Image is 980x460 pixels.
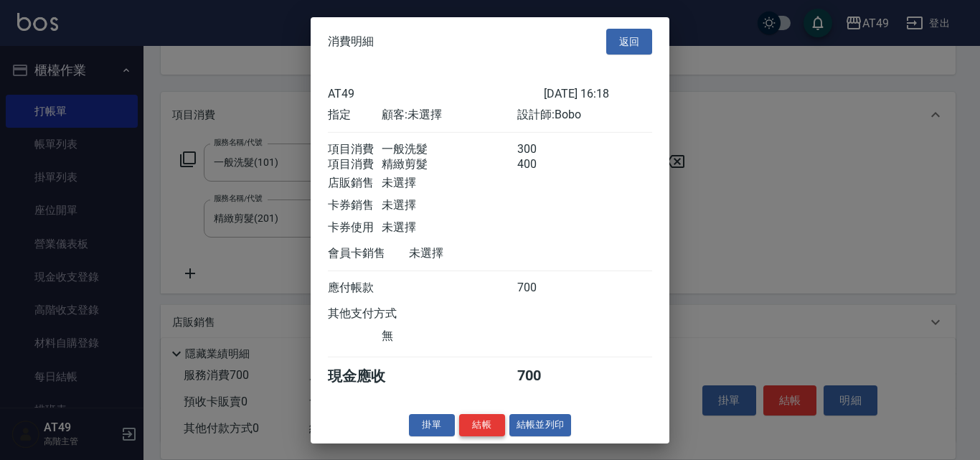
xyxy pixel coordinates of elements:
div: 應付帳款 [328,281,382,296]
div: 未選擇 [382,176,517,191]
div: 項目消費 [328,157,382,172]
div: 會員卡銷售 [328,246,409,261]
div: AT49 [328,87,544,100]
div: 卡券銷售 [328,198,382,213]
div: 精緻剪髮 [382,157,517,172]
button: 結帳並列印 [509,414,572,436]
div: 400 [517,157,571,172]
button: 掛單 [409,414,455,436]
button: 返回 [606,28,652,55]
div: 現金應收 [328,367,409,386]
div: 700 [517,281,571,296]
div: 300 [517,142,571,157]
button: 結帳 [459,414,505,436]
div: 設計師: Bobo [517,108,652,123]
div: 指定 [328,108,382,123]
span: 消費明細 [328,34,374,49]
div: 未選擇 [409,246,544,261]
div: 無 [382,329,517,344]
div: [DATE] 16:18 [544,87,652,100]
div: 700 [517,367,571,386]
div: 一般洗髮 [382,142,517,157]
div: 店販銷售 [328,176,382,191]
div: 顧客: 未選擇 [382,108,517,123]
div: 未選擇 [382,198,517,213]
div: 項目消費 [328,142,382,157]
div: 未選擇 [382,220,517,235]
div: 卡券使用 [328,220,382,235]
div: 其他支付方式 [328,306,436,321]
